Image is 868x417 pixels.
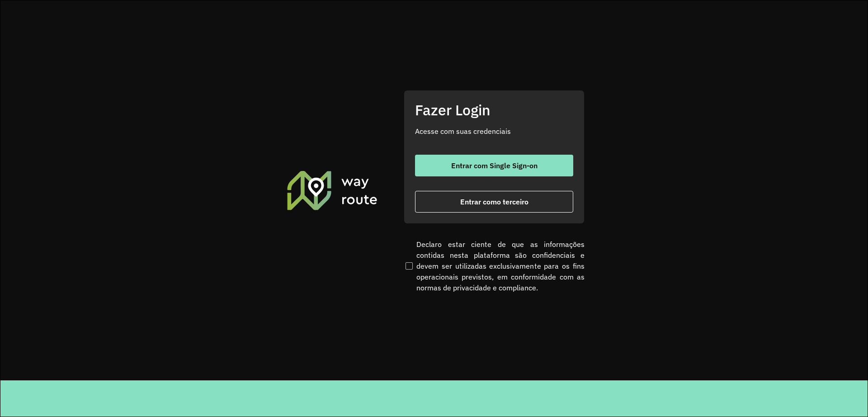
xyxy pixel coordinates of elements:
p: Acesse com suas credenciais [415,126,573,137]
h2: Fazer Login [415,101,573,118]
span: Entrar com Single Sign-on [451,162,538,169]
img: Roteirizador AmbevTech [286,170,379,211]
button: button [415,191,573,213]
button: button [415,155,573,176]
span: Entrar como terceiro [460,198,528,205]
label: Declaro estar ciente de que as informações contidas nesta plataforma são confidenciais e devem se... [404,239,585,293]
